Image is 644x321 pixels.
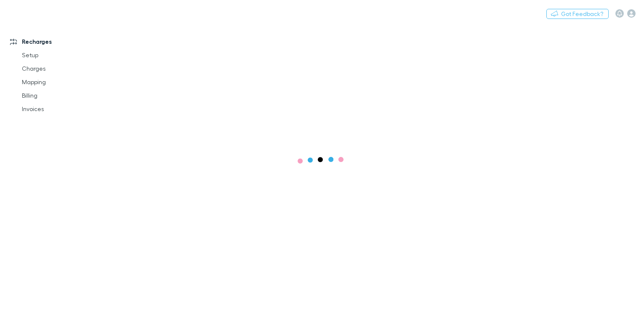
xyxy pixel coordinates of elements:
a: Mapping [13,75,109,89]
a: Invoices [13,102,109,116]
a: Billing [13,89,109,102]
a: Setup [13,48,109,62]
a: Recharges [2,35,109,48]
a: Charges [13,62,109,75]
button: Got Feedback? [546,9,609,19]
